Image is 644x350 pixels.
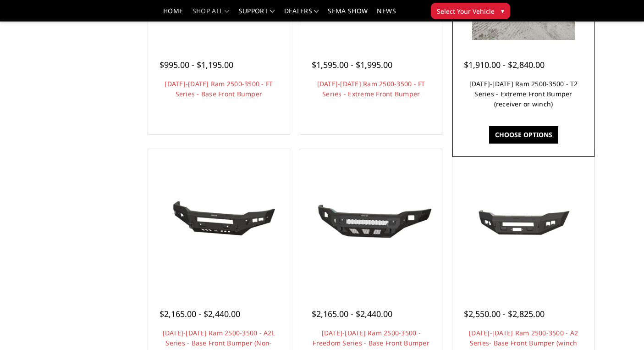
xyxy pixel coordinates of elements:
a: Choose Options [489,126,558,144]
span: $1,595.00 - $1,995.00 [312,59,392,70]
a: News [377,8,396,21]
a: SEMA Show [328,8,368,21]
img: 2019-2025 Ram 2500-3500 - A2 Series- Base Front Bumper (winch mount) [455,189,592,251]
button: Select Your Vehicle [431,3,510,19]
span: $1,910.00 - $2,840.00 [464,59,545,70]
a: 2019-2025 Ram 2500-3500 - Freedom Series - Base Front Bumper (non-winch) 2019-2025 Ram 2500-3500 ... [303,151,440,289]
a: 2019-2024 Ram 2500-3500 - A2L Series - Base Front Bumper (Non-Winch) [150,151,287,289]
span: $2,550.00 - $2,825.00 [464,308,545,319]
iframe: Chat Widget [598,306,644,350]
span: $2,165.00 - $2,440.00 [312,308,392,319]
span: $2,165.00 - $2,440.00 [160,308,240,319]
img: 2019-2024 Ram 2500-3500 - A2L Series - Base Front Bumper (Non-Winch) [150,188,287,252]
a: [DATE]-[DATE] Ram 2500-3500 - T2 Series - Extreme Front Bumper (receiver or winch) [469,79,578,108]
span: $995.00 - $1,195.00 [160,59,233,70]
img: 2019-2025 Ram 2500-3500 - Freedom Series - Base Front Bumper (non-winch) [303,188,440,252]
span: Select Your Vehicle [437,6,495,16]
a: 2019-2025 Ram 2500-3500 - A2 Series- Base Front Bumper (winch mount) [455,151,592,289]
a: Dealers [284,8,319,21]
a: Support [239,8,275,21]
a: [DATE]-[DATE] Ram 2500-3500 - FT Series - Extreme Front Bumper [317,79,425,98]
a: Home [163,8,183,21]
a: [DATE]-[DATE] Ram 2500-3500 - FT Series - Base Front Bumper [165,79,273,98]
span: ▾ [501,6,504,16]
a: shop all [193,8,230,21]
